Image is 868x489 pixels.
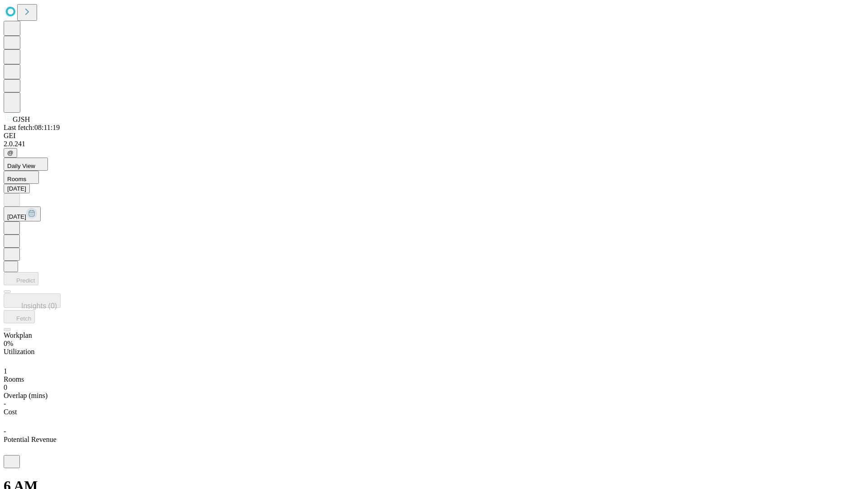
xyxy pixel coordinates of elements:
span: 0% [4,340,13,347]
span: Insights (0) [21,302,57,310]
span: Overlap (mins) [4,392,47,399]
button: [DATE] [4,184,30,193]
span: 1 [4,367,7,375]
button: Fetch [4,310,35,323]
button: @ [4,148,17,158]
span: Cost [4,408,17,416]
button: Predict [4,272,38,285]
span: GJSH [13,115,30,123]
span: Last fetch: 08:11:19 [4,124,60,131]
div: GEI [4,132,864,140]
span: Potential Revenue [4,436,57,443]
span: - [4,427,6,435]
span: Daily View [7,163,35,169]
span: [DATE] [7,213,26,220]
span: Rooms [4,375,24,383]
span: 0 [4,384,7,391]
span: Workplan [4,331,32,339]
button: Rooms [4,171,39,184]
button: Insights (0) [4,293,61,308]
span: @ [7,149,14,156]
span: - [4,400,6,407]
button: Daily View [4,158,48,171]
div: 2.0.241 [4,140,864,148]
button: [DATE] [4,206,41,221]
span: Rooms [7,176,26,182]
span: Utilization [4,348,34,355]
